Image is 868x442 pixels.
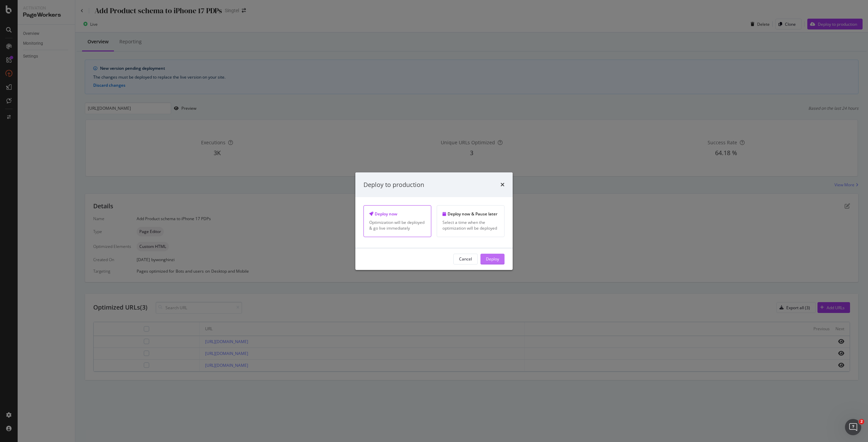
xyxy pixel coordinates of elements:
div: Deploy [486,256,499,262]
div: Deploy now [369,211,426,217]
div: modal [355,172,513,270]
div: Select a time when the optimization will be deployed [442,219,499,231]
div: Deploy to production [363,180,424,189]
div: Optimization will be deployed & go live immediately [369,219,426,231]
button: Cancel [453,254,478,265]
button: Deploy [480,254,505,265]
div: times [500,180,505,189]
span: 2 [859,419,864,424]
div: Cancel [459,256,472,262]
iframe: Intercom live chat [845,419,861,435]
div: Deploy now & Pause later [442,211,499,217]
